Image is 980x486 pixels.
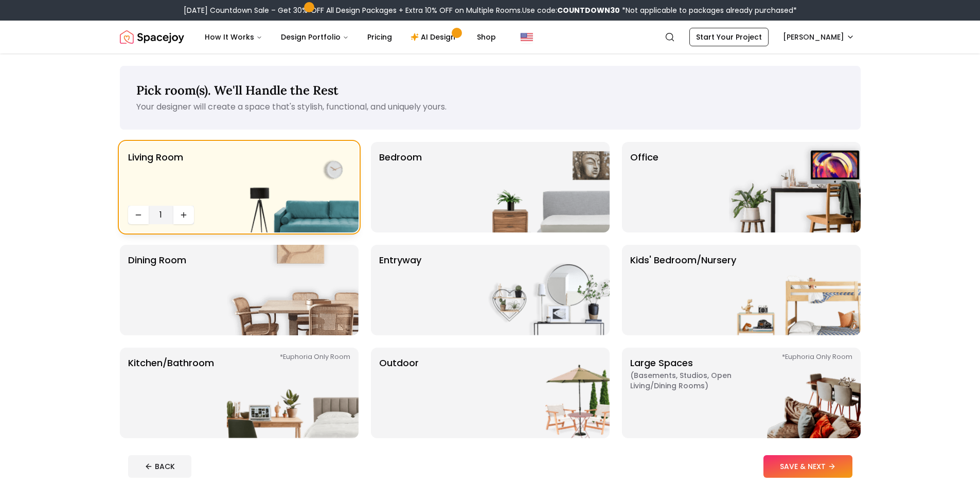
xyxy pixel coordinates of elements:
[184,5,797,15] div: [DATE] Countdown Sale – Get 30% OFF All Design Packages + Extra 10% OFF on Multiple Rooms.
[630,253,736,327] p: Kids' Bedroom/Nursery
[630,150,658,224] p: Office
[478,245,610,335] img: entryway
[359,27,400,47] a: Pricing
[197,27,271,47] button: How It Works
[620,5,797,15] span: *Not applicable to packages already purchased*
[379,253,421,327] p: entryway
[763,455,852,478] button: SAVE & NEXT
[522,5,620,15] span: Use code:
[729,142,861,232] img: Office
[136,82,338,98] span: Pick room(s). We'll Handle the Rest
[729,348,861,438] img: Large Spaces *Euphoria Only
[729,245,861,335] img: Kids' Bedroom/Nursery
[227,348,359,438] img: Kitchen/Bathroom *Euphoria Only
[379,150,422,224] p: Bedroom
[402,27,467,47] a: AI Design
[557,5,620,15] b: COUNTDOWN30
[630,356,759,430] p: Large Spaces
[227,142,359,232] img: Living Room
[120,27,184,47] a: Spacejoy
[128,455,191,478] button: BACK
[136,101,844,113] p: Your designer will create a space that's stylish, functional, and uniquely yours.
[120,27,184,47] img: Spacejoy Logo
[521,31,533,43] img: United States
[630,370,759,391] span: ( Basements, Studios, Open living/dining rooms )
[128,206,149,224] button: Decrease quantity
[469,27,504,47] a: Shop
[478,348,610,438] img: Outdoor
[128,253,186,327] p: Dining Room
[273,27,357,47] button: Design Portfolio
[128,150,183,202] p: Living Room
[379,356,419,430] p: Outdoor
[197,27,504,47] nav: Main
[478,142,610,232] img: Bedroom
[128,356,214,430] p: Kitchen/Bathroom
[689,28,769,46] a: Start Your Project
[153,209,169,221] span: 1
[227,245,359,335] img: Dining Room
[173,206,194,224] button: Increase quantity
[777,28,861,46] button: [PERSON_NAME]
[120,21,861,53] nav: Global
